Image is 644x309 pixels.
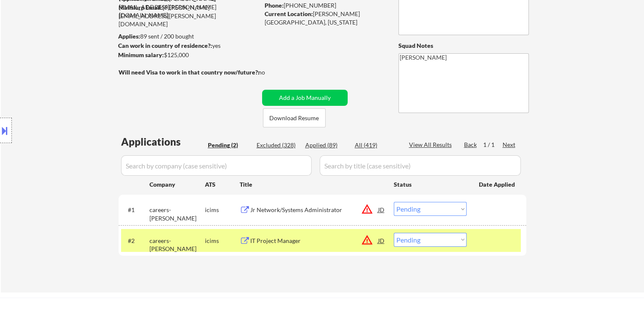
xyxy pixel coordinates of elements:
div: JD [377,202,386,217]
div: Excluded (328) [257,141,299,149]
div: Jr Network/Systems Administrator [250,206,378,214]
div: Applications [121,137,205,147]
div: yes [118,41,257,50]
strong: Mailslurp Email: [119,4,163,11]
div: 89 sent / 200 bought [118,32,259,41]
div: careers-[PERSON_NAME] [149,206,205,222]
strong: Phone: [265,2,284,9]
input: Search by company (case sensitive) [121,155,312,176]
strong: Current Location: [265,10,313,17]
div: Title [240,180,386,189]
button: warning_amber [361,203,373,215]
div: icims [205,237,240,245]
strong: Will need Visa to work in that country now/future?: [119,69,260,76]
div: #2 [128,237,143,245]
strong: Can work in country of residence?: [118,42,212,49]
div: Status [394,177,467,192]
button: Add a Job Manually [262,90,348,106]
div: Back [464,141,478,149]
div: [PERSON_NAME][EMAIL_ADDRESS][PERSON_NAME][DOMAIN_NAME] [119,3,259,28]
div: JD [377,233,386,248]
div: All (419) [355,141,397,149]
div: View All Results [409,141,454,149]
div: ATS [205,180,240,189]
div: [PHONE_NUMBER] [265,1,384,10]
div: Company [149,180,205,189]
div: Next [503,141,516,149]
input: Search by title (case sensitive) [320,155,521,176]
strong: Applies: [118,33,140,40]
div: 1 / 1 [483,141,503,149]
div: #1 [128,206,143,214]
div: Pending (2) [208,141,250,149]
button: warning_amber [361,234,373,246]
button: Download Resume [263,108,326,127]
div: careers-[PERSON_NAME] [149,237,205,253]
div: no [258,68,282,77]
strong: Minimum salary: [118,51,164,58]
div: Date Applied [479,180,516,189]
div: Squad Notes [398,41,529,50]
div: IT Project Manager [250,237,378,245]
div: icims [205,206,240,214]
div: [PERSON_NAME][GEOGRAPHIC_DATA], [US_STATE] [265,10,384,26]
div: Applied (89) [305,141,348,149]
div: $125,000 [118,51,259,59]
